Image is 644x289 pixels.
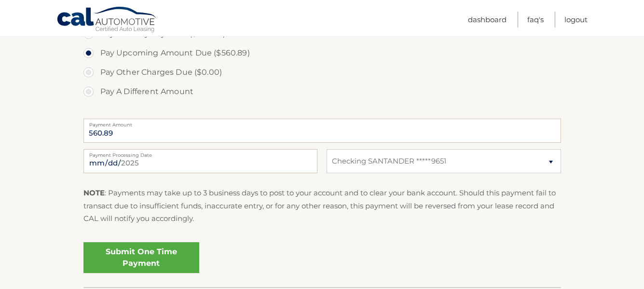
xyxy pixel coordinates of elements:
[83,242,199,273] a: Submit One Time Payment
[83,119,561,143] input: Payment Amount
[83,119,561,126] label: Payment Amount
[468,12,507,28] a: Dashboard
[527,12,544,28] a: FAQ's
[83,149,317,173] input: Payment Date
[83,63,561,82] label: Pay Other Charges Due ($0.00)
[83,188,105,197] strong: NOTE
[56,6,158,34] a: Cal Automotive
[83,187,561,225] p: : Payments may take up to 3 business days to post to your account and to clear your bank account....
[83,82,561,101] label: Pay A Different Amount
[564,12,588,28] a: Logout
[83,43,561,63] label: Pay Upcoming Amount Due ($560.89)
[83,149,317,157] label: Payment Processing Date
